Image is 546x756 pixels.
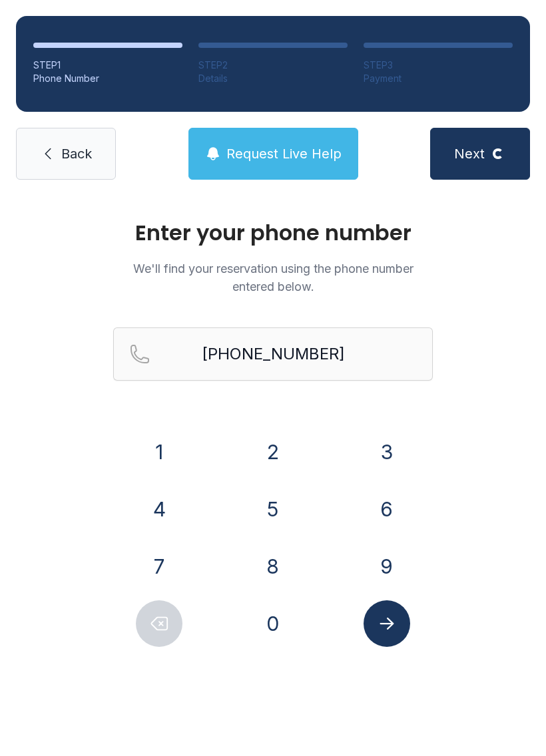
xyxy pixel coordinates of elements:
[364,72,513,85] div: Payment
[250,429,296,475] button: 2
[250,486,296,532] button: 5
[136,429,182,475] button: 1
[198,72,348,85] div: Details
[250,543,296,590] button: 8
[364,486,410,532] button: 6
[454,144,485,163] span: Next
[364,600,410,647] button: Submit lookup form
[113,260,433,295] p: We'll find your reservation using the phone number entered below.
[250,600,296,647] button: 0
[226,144,342,163] span: Request Live Help
[113,327,433,381] input: Reservation phone number
[33,72,182,85] div: Phone Number
[198,59,348,72] div: STEP 2
[33,59,182,72] div: STEP 1
[136,486,182,532] button: 4
[364,59,513,72] div: STEP 3
[136,543,182,590] button: 7
[364,543,410,590] button: 9
[113,222,433,244] h1: Enter your phone number
[136,600,182,647] button: Delete number
[364,429,410,475] button: 3
[61,144,92,163] span: Back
